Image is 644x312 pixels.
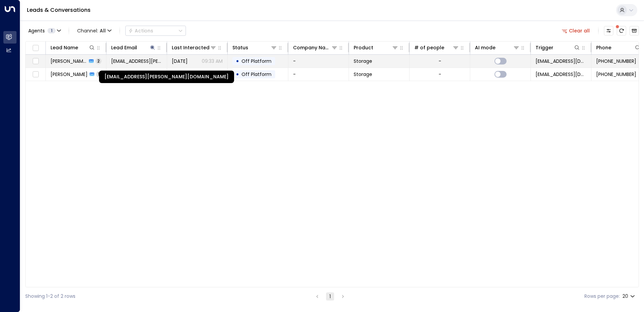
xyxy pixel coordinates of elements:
div: - [439,71,441,78]
a: Leads & Conversations [27,6,91,14]
div: Product [354,44,398,52]
button: Customize [604,26,613,35]
span: Storage [354,58,372,64]
div: Status [232,44,248,52]
div: Last Interacted [172,44,217,52]
button: Actions [125,26,186,36]
div: 20 [622,291,636,301]
span: All [100,28,106,33]
span: Toggle select row [31,57,40,66]
span: Barbara Moss [51,58,87,64]
div: Product [354,44,373,52]
span: Toggle select row [31,70,40,79]
button: page 1 [326,292,334,301]
span: Storage [354,71,372,78]
p: 09:33 AM [202,58,223,64]
button: Archived Leads [630,26,639,35]
div: Status [232,44,277,52]
span: 2 [96,58,101,64]
div: Actions [128,28,153,34]
div: Last Interacted [172,44,210,52]
span: Off Platform [241,71,271,78]
div: Phone [596,44,611,52]
div: Company Name [293,44,331,52]
td: - [288,68,349,81]
button: Agents1 [25,26,63,35]
div: Button group with a nested menu [125,26,186,36]
div: Trigger [536,44,553,52]
span: Agents [28,28,45,33]
button: Clear all [559,26,593,35]
span: 1 [47,28,56,33]
span: Off Platform [241,58,271,64]
span: 1 [96,71,101,77]
div: • [236,55,239,67]
div: Lead Email [111,44,137,52]
span: There are new threads available. Refresh the grid to view the latest updates. [617,26,626,35]
div: Phone [596,44,641,52]
div: • [236,69,239,80]
div: Company Name [293,44,338,52]
div: Lead Name [51,44,95,52]
div: [EMAIL_ADDRESS][PERSON_NAME][DOMAIN_NAME] [99,71,234,83]
div: Trigger [536,44,580,52]
div: Lead Name [51,44,78,52]
span: Barbara Moss [51,71,88,78]
span: Sep 04, 2025 [172,58,188,64]
span: leads@space-station.co.uk [536,58,586,64]
nav: pagination navigation [313,292,347,301]
div: # of people [414,44,459,52]
span: f-newsome@hotmail.co.uk [111,58,162,64]
button: Channel:All [74,26,114,35]
div: AI mode [475,44,520,52]
span: leads@space-station.co.uk [536,71,586,78]
span: Channel: [74,26,114,35]
div: Showing 1-2 of 2 rows [25,293,75,300]
div: Lead Email [111,44,156,52]
div: # of people [414,44,444,52]
label: Rows per page: [584,293,620,300]
span: +447789756526 [596,58,636,64]
span: +447789756526 [596,71,636,78]
span: Toggle select all [31,44,40,52]
td: - [288,55,349,68]
div: - [439,58,441,64]
div: AI mode [475,44,495,52]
